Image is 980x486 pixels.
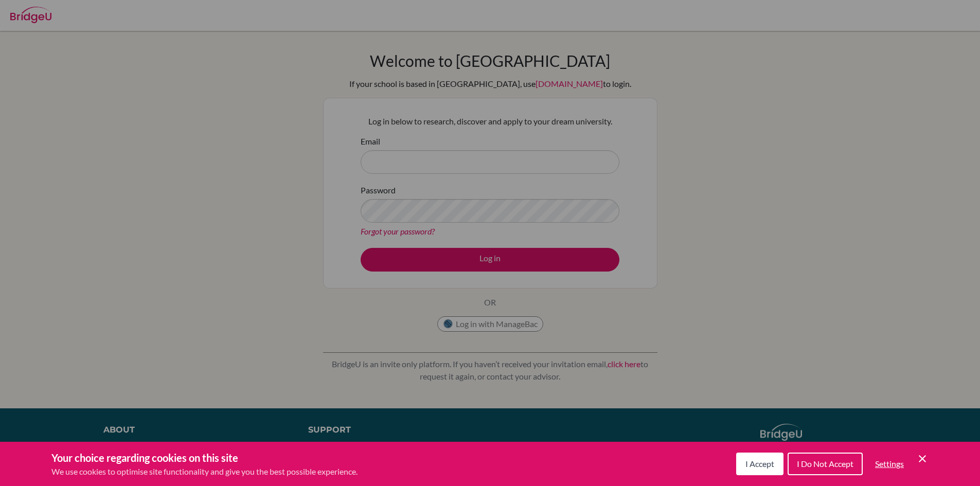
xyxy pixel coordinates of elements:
span: I Do Not Accept [797,459,853,469]
span: Settings [875,459,904,469]
button: Save and close [916,453,929,465]
button: Settings [867,454,912,474]
button: I Accept [736,453,783,475]
button: I Do Not Accept [788,453,863,475]
span: I Accept [745,459,774,469]
h3: Your choice regarding cookies on this site [51,450,358,465]
p: We use cookies to optimise site functionality and give you the best possible experience. [51,465,358,478]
